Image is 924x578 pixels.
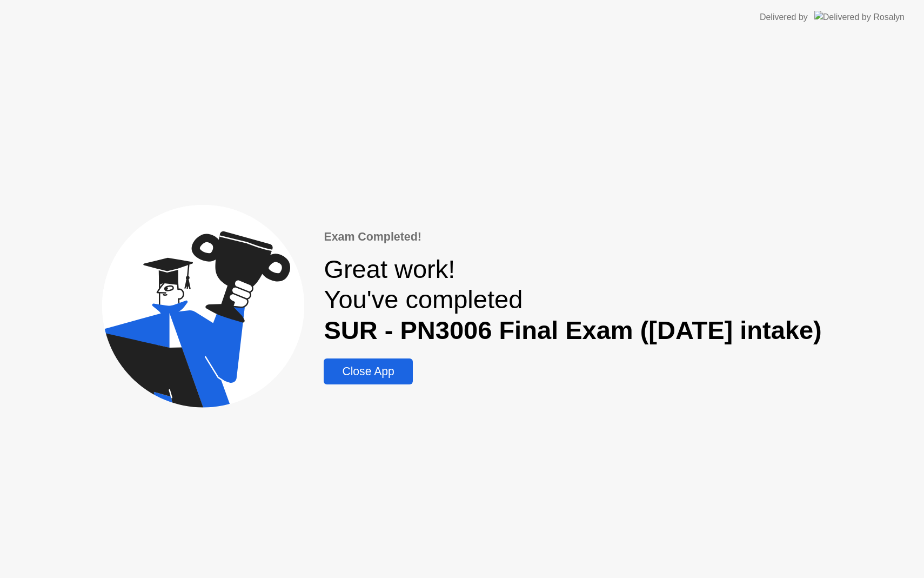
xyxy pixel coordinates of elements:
div: Exam Completed! [324,228,821,245]
img: Delivered by Rosalyn [814,11,905,23]
button: Close App [324,358,412,384]
b: SUR - PN3006 Final Exam ([DATE] intake) [324,316,821,344]
div: Delivered by [760,11,808,24]
div: Great work! You've completed [324,254,821,346]
div: Close App [327,365,409,378]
